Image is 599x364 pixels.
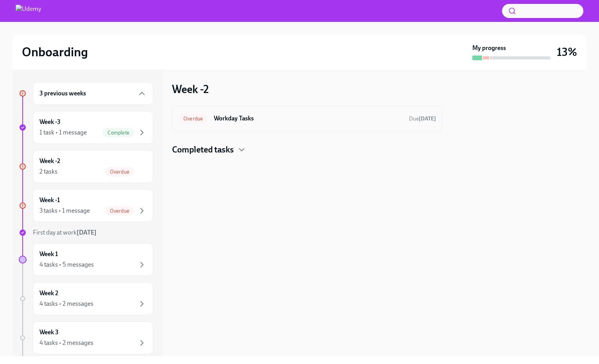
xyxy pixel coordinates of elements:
[39,339,93,347] div: 4 tasks • 2 messages
[39,196,60,204] h6: Week -1
[19,243,153,276] a: Week 14 tasks • 5 messages
[39,299,93,308] div: 4 tasks • 2 messages
[172,144,443,156] div: Completed tasks
[16,5,41,17] img: Udemy
[409,115,436,122] span: September 1st, 2025 11:00
[22,44,88,60] h2: Onboarding
[19,228,153,237] a: First day at work[DATE]
[105,208,134,214] span: Overdue
[39,250,58,258] h6: Week 1
[19,321,153,354] a: Week 34 tasks • 2 messages
[39,89,86,98] h6: 3 previous weeks
[33,82,153,105] div: 3 previous weeks
[39,128,87,137] div: 1 task • 1 message
[39,167,57,176] div: 2 tasks
[33,229,97,236] span: First day at work
[172,82,209,96] h3: Week -2
[39,206,90,215] div: 3 tasks • 1 message
[19,111,153,144] a: Week -31 task • 1 messageComplete
[39,157,60,165] h6: Week -2
[19,282,153,315] a: Week 24 tasks • 2 messages
[557,45,577,59] h3: 13%
[77,229,97,236] strong: [DATE]
[179,116,208,122] span: Overdue
[105,169,134,175] span: Overdue
[103,130,134,136] span: Complete
[179,112,436,125] a: OverdueWorkday TasksDue[DATE]
[19,150,153,183] a: Week -22 tasksOverdue
[19,189,153,222] a: Week -13 tasks • 1 messageOverdue
[39,328,59,337] h6: Week 3
[39,289,58,298] h6: Week 2
[172,144,234,156] h4: Completed tasks
[39,118,61,126] h6: Week -3
[419,115,436,122] strong: [DATE]
[39,260,94,269] div: 4 tasks • 5 messages
[409,115,436,122] span: Due
[472,44,506,52] strong: My progress
[214,114,403,123] h6: Workday Tasks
